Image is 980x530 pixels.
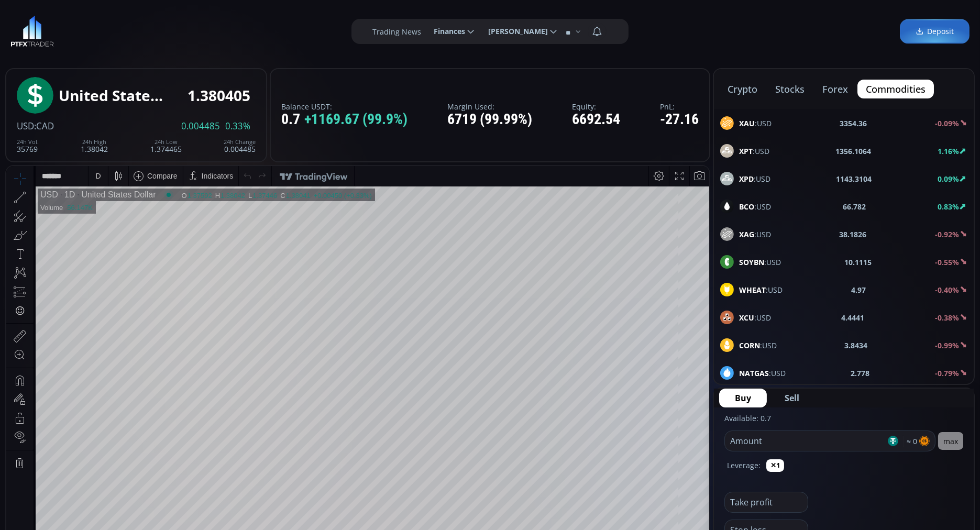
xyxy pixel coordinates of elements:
[766,459,784,472] button: ✕1
[38,422,46,430] div: 5y
[844,340,867,351] b: 3.8434
[739,229,754,239] b: XAG
[68,422,78,430] div: 3m
[857,80,934,98] button: commodities
[150,139,182,153] div: 1.374465
[727,460,761,471] label: Leverage:
[81,139,108,145] div: 24h High
[103,422,112,430] div: 5d
[214,26,239,34] div: 1.38042
[935,229,959,239] b: -0.92%
[447,112,532,128] div: 6719 (99.99%)
[666,422,676,430] div: log
[739,313,754,323] b: XCU
[739,285,766,295] b: WHEAT
[840,229,867,240] b: 38.1826
[900,19,970,44] a: Deposit
[580,416,638,436] button: 13:10:55 (UTC)
[307,26,366,34] div: +0.00450 (+0.33%)
[739,368,769,378] b: NATGAS
[739,202,754,212] b: BCO
[17,139,39,145] div: 24h Vol.
[739,229,771,240] span: :USD
[739,118,755,128] b: XAU
[844,257,872,268] b: 10.1115
[739,284,783,295] span: :USD
[141,6,171,14] div: Compare
[34,24,52,34] div: USD
[10,16,54,47] img: LOGO
[69,24,149,34] div: United States Dollar
[224,139,256,153] div: 0.004485
[34,120,54,132] span: :CAD
[195,6,227,14] div: Indicators
[274,26,279,34] div: C
[52,24,69,34] div: 1D
[61,38,86,46] div: 56.147K
[24,391,29,405] div: Hide Drawings Toolbar
[767,80,813,98] button: stocks
[34,38,57,46] div: Volume
[724,413,771,423] label: Available: 0.7
[53,422,61,430] div: 1y
[785,392,799,404] span: Sell
[426,21,465,42] span: Finances
[584,422,634,430] span: 13:10:55 (UTC)
[140,416,157,436] div: Go to
[181,26,206,34] div: 1.37592
[684,422,698,430] div: auto
[852,284,866,295] b: 4.97
[81,139,108,153] div: 1.38042
[572,103,620,111] label: Equity:
[836,173,872,184] b: 1143.3104
[447,103,532,111] label: Margin Used:
[188,87,250,104] div: 1.380405
[118,422,127,430] div: 1d
[660,112,699,128] div: -27.16
[739,118,772,129] span: :USD
[85,422,95,430] div: 1m
[281,103,408,111] label: Balance USDT:
[935,313,959,323] b: -0.38%
[246,26,271,34] div: 1.37446
[935,368,959,378] b: -0.79%
[9,140,18,150] div: 
[224,139,256,145] div: 24h Change
[739,201,771,212] span: :USD
[481,21,548,42] span: [PERSON_NAME]
[59,87,163,104] div: United States Dollar
[916,26,954,37] span: Deposit
[572,112,620,128] div: 6692.54
[739,312,771,323] span: :USD
[225,122,250,131] span: 0.33%
[938,174,959,184] b: 0.09%
[280,26,304,34] div: 1.38041
[842,312,865,323] b: 4.4441
[739,340,760,350] b: CORN
[843,201,866,212] b: 66.782
[935,257,959,267] b: -0.55%
[181,122,220,131] span: 0.004485
[304,112,408,128] span: +1169.67 (99.9%)
[175,26,181,34] div: O
[150,139,182,145] div: 24h Low
[242,26,246,34] div: L
[814,80,856,98] button: forex
[735,392,751,404] span: Buy
[938,202,959,212] b: 0.83%
[372,26,421,37] label: Trading News
[739,340,777,351] span: :USD
[938,146,959,156] b: 1.16%
[935,285,959,295] b: -0.40%
[836,146,872,157] b: 1356.1064
[89,6,94,14] div: D
[17,139,39,153] div: 35769
[935,340,959,350] b: -0.99%
[739,368,786,379] span: :USD
[851,368,870,379] b: 2.778
[739,146,753,156] b: XPT
[739,146,769,157] span: :USD
[840,118,867,129] b: 3354.36
[663,416,680,436] div: Toggle Log Scale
